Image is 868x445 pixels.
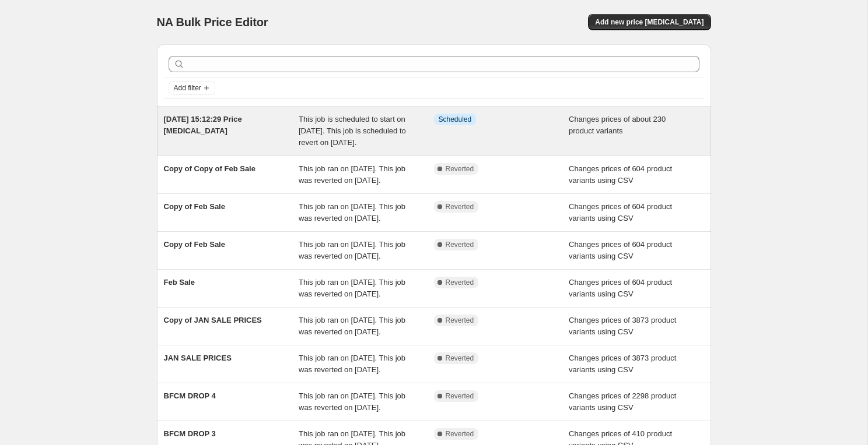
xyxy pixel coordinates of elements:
span: Changes prices of 604 product variants using CSV [569,240,672,260]
span: Reverted [446,164,474,174]
span: Reverted [446,278,474,287]
span: This job ran on [DATE]. This job was reverted on [DATE]. [299,240,405,260]
span: Changes prices of 604 product variants using CSV [569,202,672,223]
span: BFCM DROP 4 [164,391,216,400]
span: Reverted [446,240,474,249]
span: Copy of Copy of Feb Sale [164,164,256,173]
span: Reverted [446,316,474,325]
span: Feb Sale [164,278,195,287]
span: Changes prices of 2298 product variants using CSV [569,391,676,412]
span: Reverted [446,429,474,439]
span: Copy of Feb Sale [164,240,225,249]
span: This job ran on [DATE]. This job was reverted on [DATE]. [299,391,405,412]
span: This job ran on [DATE]. This job was reverted on [DATE]. [299,316,405,336]
button: Add filter [169,81,215,95]
span: This job ran on [DATE]. This job was reverted on [DATE]. [299,354,405,374]
span: This job ran on [DATE]. This job was reverted on [DATE]. [299,278,405,298]
span: Scheduled [439,115,472,124]
span: JAN SALE PRICES [164,354,232,362]
span: Changes prices of 3873 product variants using CSV [569,354,676,374]
span: Copy of JAN SALE PRICES [164,316,262,324]
span: Changes prices of about 230 product variants [569,115,666,135]
span: [DATE] 15:12:29 Price [MEDICAL_DATA] [164,115,242,135]
span: Reverted [446,202,474,211]
span: Add new price [MEDICAL_DATA] [595,17,703,27]
span: Reverted [446,354,474,363]
span: Copy of Feb Sale [164,202,225,211]
span: Reverted [446,391,474,401]
span: Changes prices of 604 product variants using CSV [569,278,672,298]
span: Changes prices of 3873 product variants using CSV [569,316,676,336]
span: Changes prices of 604 product variants using CSV [569,164,672,185]
span: This job ran on [DATE]. This job was reverted on [DATE]. [299,202,405,223]
span: This job ran on [DATE]. This job was reverted on [DATE]. [299,164,405,185]
span: Add filter [174,83,201,93]
button: Add new price [MEDICAL_DATA] [588,14,710,30]
span: This job is scheduled to start on [DATE]. This job is scheduled to revert on [DATE]. [299,115,406,147]
span: NA Bulk Price Editor [157,16,268,29]
span: BFCM DROP 3 [164,429,216,438]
